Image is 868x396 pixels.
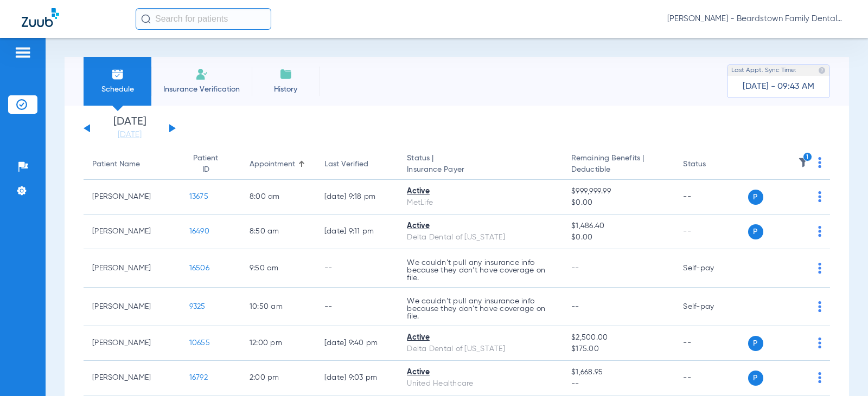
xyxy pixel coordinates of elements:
span: Insurance Verification [159,84,244,95]
img: group-dot-blue.svg [818,301,821,312]
a: [DATE] [97,129,162,140]
span: P [748,224,763,239]
span: History [260,84,311,95]
div: Patient Name [92,159,172,170]
td: -- [674,180,748,215]
span: 13675 [189,193,208,200]
td: [PERSON_NAME] [84,326,181,361]
td: -- [674,326,748,361]
span: -- [571,264,579,272]
td: 12:00 PM [241,326,316,361]
td: [PERSON_NAME] [84,180,181,215]
span: P [748,336,763,351]
span: 9325 [189,303,206,310]
div: Active [407,220,554,232]
td: [DATE] 9:40 PM [316,326,399,361]
span: 16792 [189,374,208,381]
img: group-dot-blue.svg [818,226,821,237]
img: Schedule [111,68,124,81]
td: Self-pay [674,288,748,326]
img: hamburger-icon [14,46,31,59]
th: Status [674,150,748,180]
span: $0.00 [571,232,666,243]
td: [PERSON_NAME] [84,215,181,249]
span: [DATE] - 09:43 AM [743,81,814,92]
td: 8:00 AM [241,180,316,215]
td: 2:00 PM [241,361,316,395]
div: Active [407,367,554,378]
td: 8:50 AM [241,215,316,249]
span: [PERSON_NAME] - Beardstown Family Dental [667,14,846,24]
div: Patient ID [189,153,222,176]
span: Deductible [571,164,666,176]
span: $175.00 [571,343,666,355]
td: [PERSON_NAME] [84,361,181,395]
img: group-dot-blue.svg [818,263,821,274]
img: Manual Insurance Verification [195,68,208,81]
td: [PERSON_NAME] [84,288,181,326]
li: [DATE] [97,116,162,140]
span: P [748,190,763,205]
td: -- [316,288,399,326]
img: History [279,68,292,81]
td: 10:50 AM [241,288,316,326]
span: Insurance Payer [407,164,554,176]
span: $1,486.40 [571,220,666,232]
div: Delta Dental of [US_STATE] [407,232,554,243]
span: -- [571,378,666,389]
td: [DATE] 9:03 PM [316,361,399,395]
span: $999,999.99 [571,186,666,197]
div: MetLife [407,197,554,209]
td: -- [674,361,748,395]
img: group-dot-blue.svg [818,372,821,383]
img: Search Icon [141,14,151,24]
img: group-dot-blue.svg [818,191,821,202]
div: United Healthcare [407,378,554,389]
td: [PERSON_NAME] [84,249,181,288]
img: group-dot-blue.svg [818,157,821,168]
span: $0.00 [571,197,666,209]
div: Active [407,186,554,197]
span: 16490 [189,228,209,235]
div: Last Verified [324,159,368,170]
th: Remaining Benefits | [563,150,674,180]
div: Patient ID [189,153,232,176]
td: Self-pay [674,249,748,288]
img: filter.svg [798,157,809,168]
td: 9:50 AM [241,249,316,288]
span: Schedule [92,84,143,95]
img: group-dot-blue.svg [818,337,821,348]
div: Appointment [250,159,307,170]
div: Last Verified [324,159,390,170]
span: 10655 [189,339,210,347]
td: [DATE] 9:11 PM [316,215,399,249]
i: 1 [803,152,813,162]
div: Appointment [250,159,295,170]
img: Zuub Logo [22,8,59,27]
span: $2,500.00 [571,332,666,343]
img: last sync help info [818,67,826,74]
div: Patient Name [92,159,140,170]
td: -- [674,215,748,249]
th: Status | [398,150,563,180]
p: We couldn’t pull any insurance info because they don’t have coverage on file. [407,259,554,282]
span: -- [571,303,579,310]
span: Last Appt. Sync Time: [731,65,796,76]
p: We couldn’t pull any insurance info because they don’t have coverage on file. [407,297,554,320]
span: $1,668.95 [571,367,666,378]
span: P [748,371,763,386]
td: [DATE] 9:18 PM [316,180,399,215]
td: -- [316,249,399,288]
span: 16506 [189,264,209,272]
div: Delta Dental of [US_STATE] [407,343,554,355]
div: Active [407,332,554,343]
input: Search for patients [136,8,271,30]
